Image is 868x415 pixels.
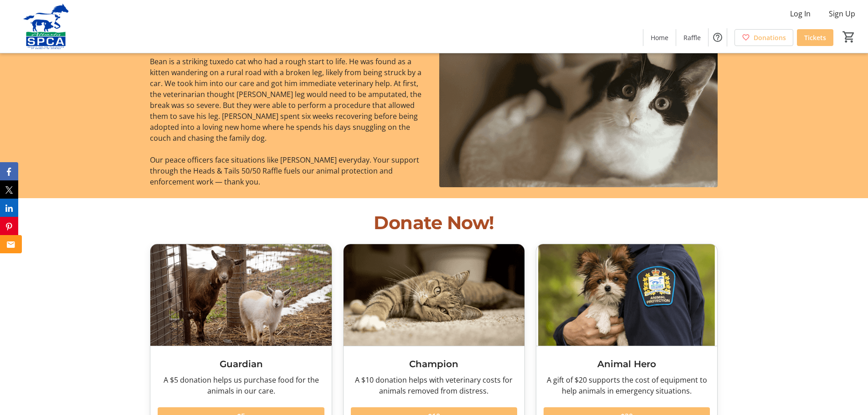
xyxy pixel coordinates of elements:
[676,29,708,46] a: Raffle
[683,33,701,42] span: Raffle
[797,29,833,46] a: Tickets
[150,154,428,187] p: Our peace officers face situations like [PERSON_NAME] everyday. Your support through the Heads & ...
[544,357,710,371] h3: Animal Hero
[783,6,818,21] button: Log In
[754,33,786,42] span: Donations
[790,8,811,19] span: Log In
[841,29,857,45] button: Cart
[536,244,717,346] img: Animal Hero
[734,29,793,46] a: Donations
[158,357,324,371] h3: Guardian
[829,8,855,19] span: Sign Up
[344,244,524,346] img: Champion
[822,6,863,21] button: Sign Up
[351,357,517,371] h3: Champion
[651,33,668,42] span: Home
[150,56,428,143] p: Bean is a striking tuxedo cat who had a rough start to life. He was found as a kitten wandering o...
[158,374,324,396] div: A $5 donation helps us purchase food for the animals in our care.
[351,374,517,396] div: A $10 donation helps with veterinary costs for animals removed from distress.
[709,28,727,46] button: Help
[439,31,718,187] img: undefined
[804,33,826,42] span: Tickets
[643,29,676,46] a: Home
[374,211,494,234] span: Donate Now!
[150,244,331,346] img: Guardian
[544,374,710,396] div: A gift of $20 supports the cost of equipment to help animals in emergency situations.
[5,4,87,49] img: Alberta SPCA's Logo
